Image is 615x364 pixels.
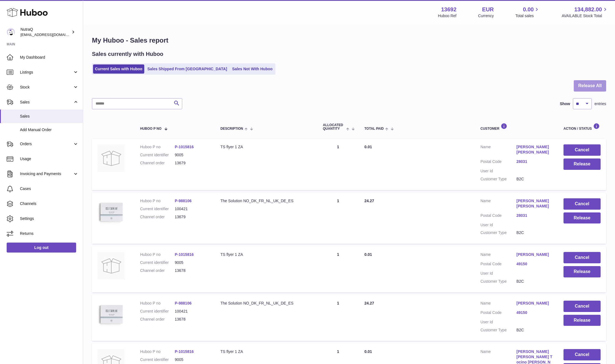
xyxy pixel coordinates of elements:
td: 1 [317,193,359,244]
span: ALLOCATED Quantity [323,123,345,131]
a: Sales Shipped From [GEOGRAPHIC_DATA] [145,64,229,74]
dt: Huboo P no [140,252,175,257]
dd: 13679 [175,160,209,166]
dt: Current identifier [140,309,175,314]
a: P-1015816 [175,349,194,354]
a: P-1015816 [175,145,194,149]
dt: Postal Code [480,213,516,220]
dt: Current identifier [140,357,175,362]
dt: Huboo P no [140,198,175,204]
span: AVAILABLE Stock Total [562,13,608,19]
span: Total sales [515,13,540,19]
dd: B2C [516,176,552,182]
label: Show [560,101,570,106]
div: Huboo Ref [438,13,457,19]
span: Settings [20,216,79,221]
strong: 13692 [441,6,457,13]
h2: Sales currently with Huboo [92,50,163,58]
span: My Dashboard [20,55,79,60]
dt: Current identifier [140,260,175,265]
span: [EMAIL_ADDRESS][DOMAIN_NAME] [20,32,81,37]
a: P-988106 [175,301,192,305]
dd: B2C [516,230,552,235]
img: 136921728478892.jpg [97,198,125,226]
button: Release [563,266,601,277]
dt: User Id [480,168,516,174]
dt: Name [480,144,516,156]
button: Release [563,212,601,224]
dt: Postal Code [480,261,516,268]
a: [PERSON_NAME] [PERSON_NAME] [516,144,552,155]
a: Sales Not With Huboo [230,64,274,74]
dt: Channel order [140,317,175,322]
dt: User Id [480,222,516,228]
dd: B2C [516,327,552,333]
dd: 13678 [175,268,209,273]
a: Log out [7,243,76,253]
span: Orders [20,141,73,147]
span: 24.27 [364,301,374,305]
div: TS flyer 1 ZA [220,252,312,257]
td: 1 [317,246,359,292]
dd: 9005 [175,260,209,265]
dt: Huboo P no [140,349,175,354]
dd: 9005 [175,357,209,362]
span: Stock [20,85,73,90]
h1: My Huboo - Sales report [92,36,606,45]
span: 0.01 [364,252,372,257]
div: Action / Status [563,123,601,131]
dt: Customer Type [480,327,516,333]
a: 0.00 Total sales [515,6,540,19]
span: Sales [20,114,79,119]
a: 49150 [516,261,552,267]
a: P-988106 [175,199,192,203]
img: log@nutraq.com [7,28,15,36]
button: Release [563,158,601,170]
span: 0.00 [523,6,534,13]
a: 134,882.00 AVAILABLE Stock Total [562,6,608,19]
a: [PERSON_NAME] [516,252,552,257]
dt: Name [480,252,516,259]
div: TS flyer 1 ZA [220,349,312,354]
a: 28031 [516,159,552,164]
dt: Channel order [140,214,175,220]
div: Customer [480,123,552,131]
div: NutraQ [20,27,70,37]
img: no-photo.jpg [97,144,125,172]
div: The Solution NO_DK_FR_NL_UK_DE_ES [220,301,312,306]
img: no-photo.jpg [97,252,125,280]
dt: Customer Type [480,230,516,235]
a: P-1015816 [175,252,194,257]
span: Add Manual Order [20,127,79,132]
dt: Postal Code [480,310,516,317]
dd: 13678 [175,317,209,322]
span: Sales [20,100,73,105]
dt: User Id [480,271,516,276]
dt: Huboo P no [140,144,175,150]
button: Cancel [563,349,601,360]
dd: B2C [516,279,552,284]
button: Cancel [563,252,601,263]
span: Channels [20,201,79,206]
a: 49150 [516,310,552,315]
div: TS flyer 1 ZA [220,144,312,150]
dt: Current identifier [140,152,175,158]
dt: Channel order [140,268,175,273]
dd: 100421 [175,309,209,314]
img: 136921728478892.jpg [97,301,125,328]
button: Release All [574,80,606,92]
dt: User Id [480,319,516,325]
span: 134,882.00 [574,6,602,13]
button: Cancel [563,198,601,210]
button: Cancel [563,301,601,312]
dd: 100421 [175,206,209,212]
div: Currency [478,13,494,19]
td: 1 [317,139,359,190]
a: [PERSON_NAME] [516,301,552,306]
span: Listings [20,70,73,75]
button: Release [563,315,601,326]
dd: 13679 [175,214,209,220]
dt: Huboo P no [140,301,175,306]
strong: EUR [482,6,494,13]
dt: Postal Code [480,159,516,166]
